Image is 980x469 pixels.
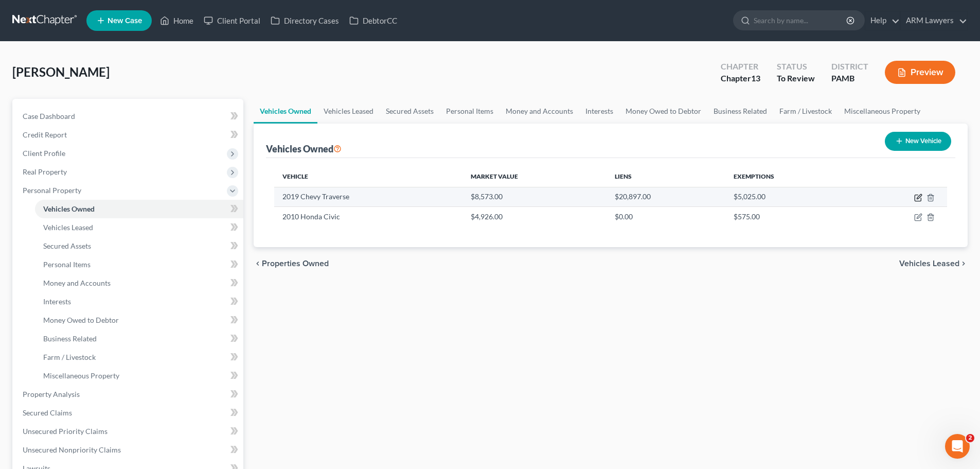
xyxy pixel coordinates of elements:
div: Chapter [721,73,760,84]
a: Interests [35,292,243,311]
span: Farm / Livestock [43,353,96,361]
span: Business Related [43,334,97,343]
a: Personal Items [35,255,243,274]
th: Liens [607,166,725,187]
a: Secured Assets [35,237,243,255]
a: Business Related [707,99,773,124]
a: Farm / Livestock [773,99,838,124]
a: Secured Assets [380,99,440,124]
a: Vehicles Owned [254,99,317,124]
a: Personal Items [440,99,500,124]
a: Vehicles Owned [35,200,243,218]
th: Vehicle [274,166,462,187]
iframe: Intercom live chat [945,434,970,459]
a: Money Owed to Debtor [35,311,243,329]
a: Money and Accounts [35,274,243,292]
a: Directory Cases [265,11,344,30]
span: Property Analysis [23,390,80,398]
span: Personal Items [43,260,91,269]
span: Vehicles Leased [899,259,959,268]
span: Vehicles Leased [43,223,93,232]
i: chevron_right [959,259,968,268]
a: Home [155,11,199,30]
a: Farm / Livestock [35,348,243,367]
button: Preview [885,61,955,84]
span: Real Property [23,167,67,176]
a: Vehicles Leased [317,99,380,124]
input: Search by name... [754,11,848,30]
span: Client Profile [23,149,65,158]
a: Miscellaneous Property [838,99,926,124]
a: Money and Accounts [500,99,579,124]
span: 13 [751,73,760,83]
a: Property Analysis [14,385,243,404]
span: [PERSON_NAME] [12,64,110,79]
td: $4,926.00 [462,207,607,227]
div: Vehicles Owned [266,143,342,155]
span: Secured Claims [23,408,72,417]
div: Status [777,61,815,73]
th: Exemptions [725,166,854,187]
a: Vehicles Leased [35,218,243,237]
div: To Review [777,73,815,84]
span: Case Dashboard [23,112,75,120]
a: Unsecured Priority Claims [14,422,243,441]
span: Miscellaneous Property [43,371,119,380]
span: Money and Accounts [43,279,111,287]
span: Properties Owned [262,259,329,268]
td: $0.00 [607,207,725,227]
span: Personal Property [23,186,81,195]
a: Unsecured Nonpriority Claims [14,441,243,459]
i: chevron_left [254,259,262,268]
a: Secured Claims [14,404,243,422]
span: Money Owed to Debtor [43,316,119,324]
a: Money Owed to Debtor [619,99,707,124]
a: Credit Report [14,126,243,144]
div: Chapter [721,61,760,73]
th: Market Value [462,166,607,187]
a: DebtorCC [344,11,402,30]
td: $20,897.00 [607,187,725,206]
a: Miscellaneous Property [35,367,243,385]
div: PAMB [831,73,868,84]
a: Help [865,11,900,30]
button: New Vehicle [885,132,951,151]
td: $5,025.00 [725,187,854,206]
a: ARM Lawyers [901,11,967,30]
button: Vehicles Leased chevron_right [899,259,968,268]
button: chevron_left Properties Owned [254,259,329,268]
span: Vehicles Owned [43,204,95,213]
span: Unsecured Priority Claims [23,427,108,436]
span: Credit Report [23,130,67,139]
span: Interests [43,297,71,306]
div: District [831,61,868,73]
span: New Case [108,17,142,25]
span: 2 [966,434,974,442]
a: Case Dashboard [14,107,243,126]
a: Business Related [35,329,243,348]
td: $8,573.00 [462,187,607,206]
a: Client Portal [199,11,265,30]
a: Interests [579,99,619,124]
td: 2010 Honda Civic [274,207,462,227]
span: Unsecured Nonpriority Claims [23,445,121,454]
td: 2019 Chevy Traverse [274,187,462,206]
span: Secured Assets [43,241,91,250]
td: $575.00 [725,207,854,227]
